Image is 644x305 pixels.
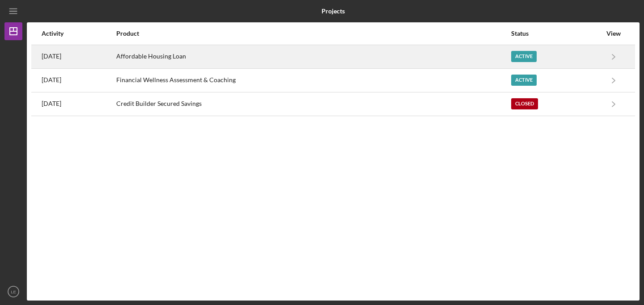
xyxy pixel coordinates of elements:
[116,46,510,68] div: Affordable Housing Loan
[42,30,115,37] div: Activity
[511,30,602,37] div: Status
[42,100,61,107] time: 2024-08-22 18:42
[116,30,510,37] div: Product
[602,30,625,37] div: View
[116,93,510,115] div: Credit Builder Secured Savings
[511,98,538,109] div: Closed
[42,53,61,60] time: 2025-08-04 20:48
[322,8,345,15] b: Projects
[116,69,510,92] div: Financial Wellness Assessment & Coaching
[11,289,16,294] text: LE
[511,51,537,62] div: Active
[4,283,22,301] button: LE
[511,75,537,86] div: Active
[42,76,61,84] time: 2025-04-03 21:35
